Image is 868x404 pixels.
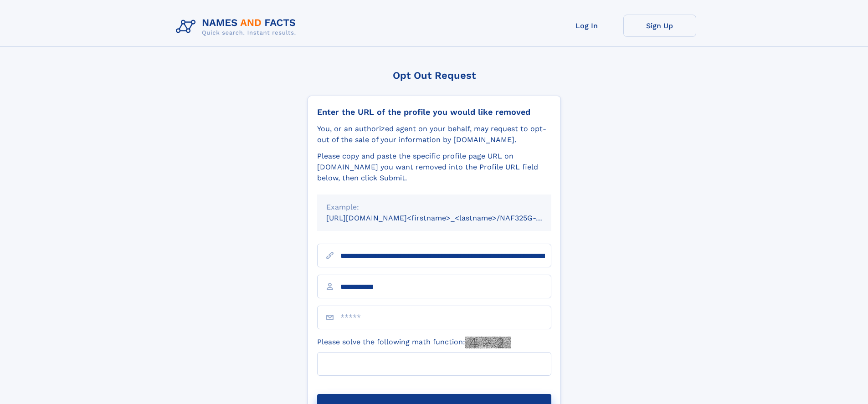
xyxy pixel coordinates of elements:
div: Example: [326,202,542,213]
div: Opt Out Request [308,70,561,81]
small: [URL][DOMAIN_NAME]<firstname>_<lastname>/NAF325G-xxxxxxxx [326,214,569,222]
a: Sign Up [623,15,696,37]
div: You, or an authorized agent on your behalf, may request to opt-out of the sale of your informatio... [317,123,551,145]
div: Please copy and paste the specific profile page URL on [DOMAIN_NAME] you want removed into the Pr... [317,151,551,184]
a: Log In [550,15,623,37]
div: Enter the URL of the profile you would like removed [317,107,551,117]
img: Logo Names and Facts [172,15,303,39]
label: Please solve the following math function: [317,337,511,348]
